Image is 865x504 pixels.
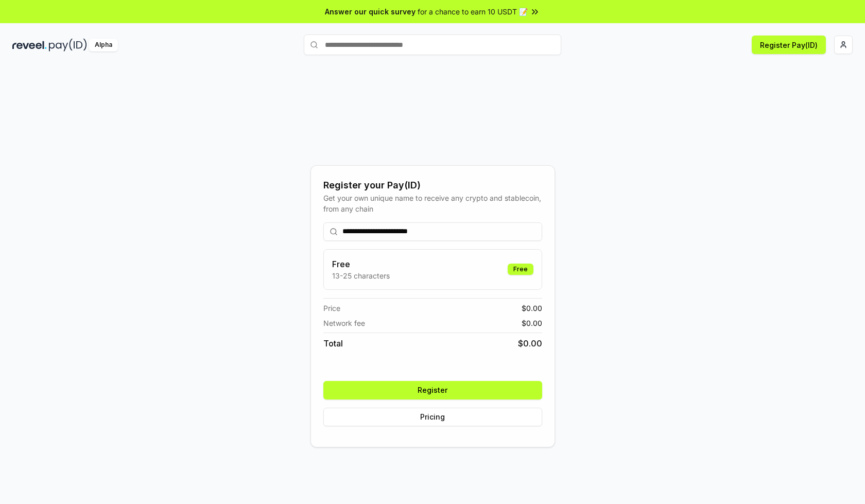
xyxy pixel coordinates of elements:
div: Alpha [89,39,118,51]
p: 13-25 characters [332,270,390,281]
span: $ 0.00 [522,318,542,328]
img: pay_id [49,39,87,51]
div: Free [508,264,533,275]
div: Get your own unique name to receive any crypto and stablecoin, from any chain [323,193,542,214]
button: Register [323,381,542,399]
span: $ 0.00 [522,303,542,314]
span: Total [323,337,343,350]
span: Network fee [323,318,365,328]
button: Register Pay(ID) [752,36,826,54]
button: Pricing [323,408,542,426]
span: for a chance to earn 10 USDT 📝 [418,6,528,17]
h3: Free [332,258,390,270]
img: reveel_dark [12,39,47,51]
span: Answer our quick survey [325,6,416,17]
div: Register your Pay(ID) [323,178,542,193]
span: Price [323,303,340,314]
span: $ 0.00 [518,337,542,350]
